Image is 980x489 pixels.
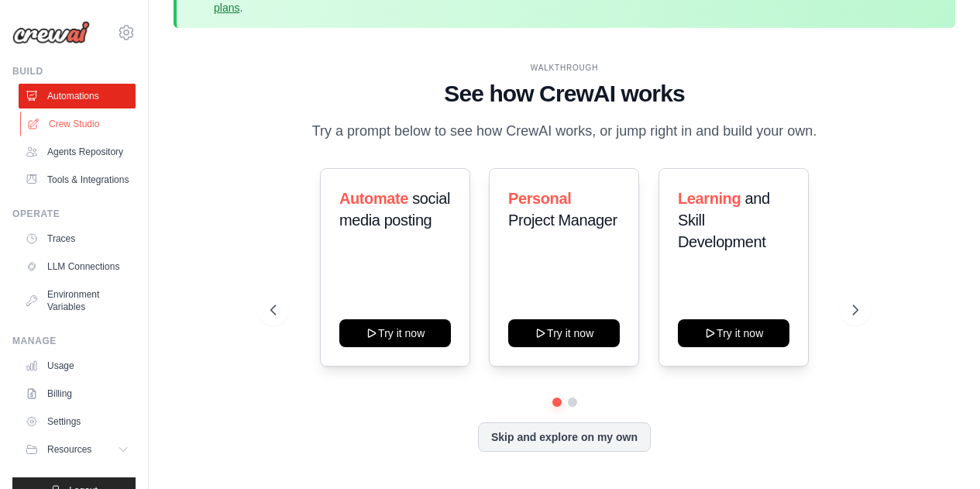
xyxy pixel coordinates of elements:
button: Try it now [339,319,451,347]
a: Tools & Integrations [19,167,136,192]
a: Billing [19,381,136,406]
div: Manage [12,335,136,347]
a: Usage [19,353,136,378]
button: Try it now [508,319,620,347]
button: Skip and explore on my own [478,422,651,452]
span: Project Manager [508,212,617,229]
div: Build [12,65,136,77]
span: and Skill Development [678,190,770,250]
a: Crew Studio [20,112,137,136]
p: Try a prompt below to see how CrewAI works, or jump right in and build your own. [304,120,825,143]
a: LLM Connections [19,254,136,279]
img: Logo [12,21,90,44]
a: Automations [19,84,136,108]
span: Learning [678,190,741,207]
span: social media posting [339,190,450,229]
a: Environment Variables [19,282,136,319]
a: Traces [19,226,136,251]
iframe: Chat Widget [903,415,980,489]
div: Operate [12,208,136,220]
a: Settings [19,409,136,434]
span: Personal [508,190,571,207]
span: Resources [47,443,91,456]
span: Automate [339,190,408,207]
button: Resources [19,437,136,462]
button: Try it now [678,319,789,347]
a: Agents Repository [19,139,136,164]
div: WALKTHROUGH [270,62,858,74]
h1: See how CrewAI works [270,80,858,108]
